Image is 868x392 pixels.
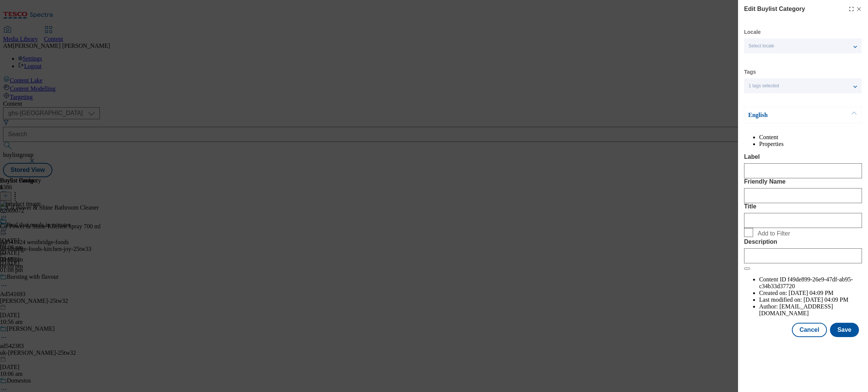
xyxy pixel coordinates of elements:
[759,141,862,147] li: Properties
[759,276,853,289] span: f49de899-26e9-47df-ab95-c34b33d37720
[744,239,862,245] label: Description
[759,303,833,316] span: [EMAIL_ADDRESS][DOMAIN_NAME]
[759,290,862,296] li: Created on:
[830,323,859,337] button: Save
[792,323,827,337] button: Cancel
[744,78,862,93] button: 1 tags selected
[744,188,862,203] input: Enter Friendly Name
[759,276,862,290] li: Content ID
[749,43,774,49] span: Select locale
[759,303,862,317] li: Author:
[744,203,862,210] label: Title
[744,30,761,34] label: Locale
[749,83,779,89] span: 1 tags selected
[759,134,862,141] li: Content
[744,248,862,263] input: Enter Description
[744,178,862,185] label: Friendly Name
[758,230,790,237] span: Add to Filter
[759,296,862,303] li: Last modified on:
[744,70,756,74] label: Tags
[744,153,862,160] label: Label
[789,290,833,296] span: [DATE] 04:09 PM
[804,296,848,303] span: [DATE] 04:09 PM
[744,38,862,53] button: Select locale
[744,213,862,228] input: Enter Title
[748,111,827,119] p: English
[744,5,805,14] h4: Edit Buylist Category
[744,163,862,178] input: Enter Label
